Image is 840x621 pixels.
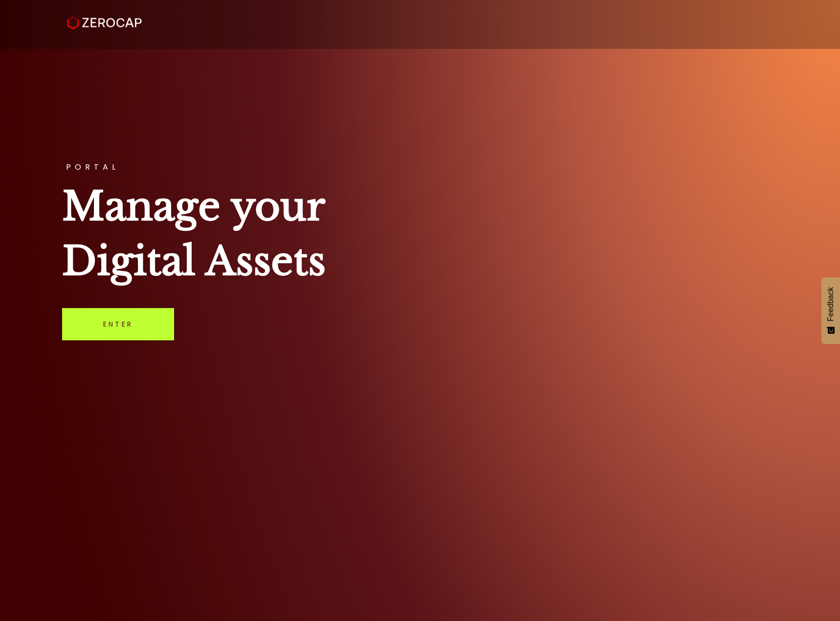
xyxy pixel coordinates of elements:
[62,308,174,340] a: Enter
[62,163,778,171] h3: PORTAL
[821,277,840,344] button: Feedback - Show survey
[67,16,142,30] img: ZeroCap
[62,179,778,288] h1: Manage your Digital Assets
[826,287,835,321] span: Feedback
